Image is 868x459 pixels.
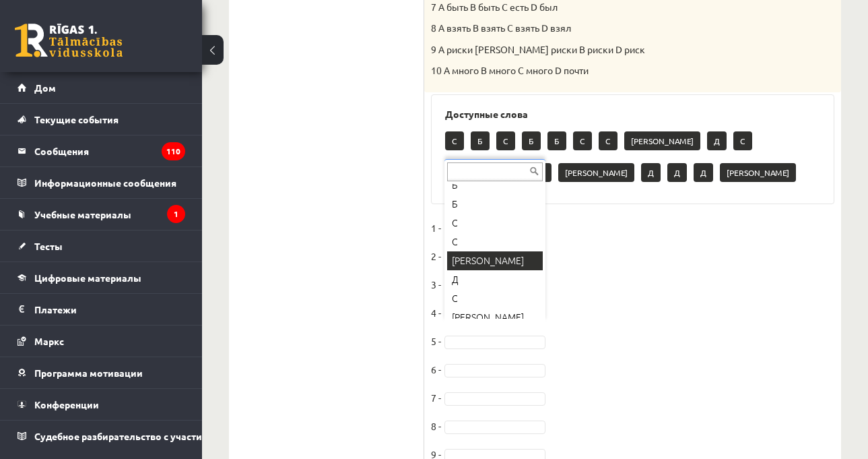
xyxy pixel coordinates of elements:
font: С [452,235,458,248]
font: Б [452,197,458,210]
font: Д [452,272,459,286]
font: С [452,216,458,229]
font: [PERSON_NAME] [452,253,524,267]
font: [PERSON_NAME] [452,310,524,324]
font: С [452,291,458,305]
font: Б [452,178,458,191]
